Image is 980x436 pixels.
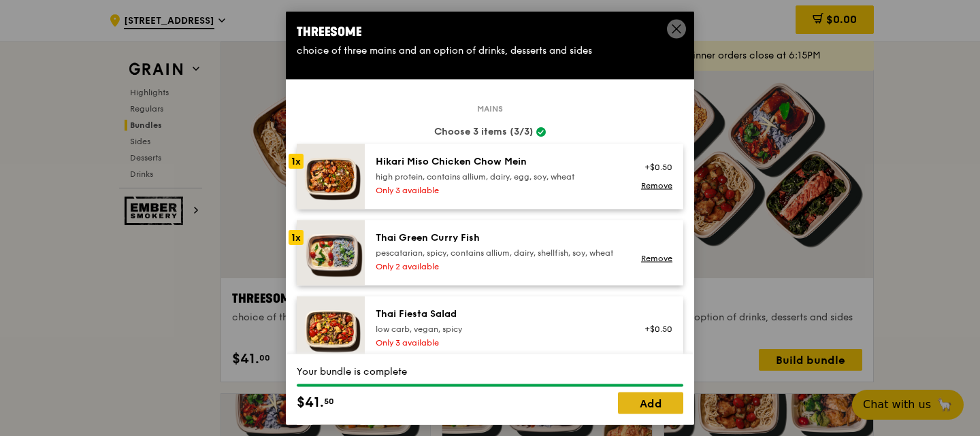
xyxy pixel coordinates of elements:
[297,296,365,361] img: daily_normal_Thai_Fiesta_Salad__Horizontal_.jpg
[297,220,365,285] img: daily_normal_HORZ-Thai-Green-Curry-Fish.jpg
[376,171,620,182] div: high protein, contains allium, dairy, egg, soy, wheat
[324,396,334,407] span: 50
[289,153,304,168] div: 1x
[376,154,620,168] div: Hikari Miso Chicken Chow Mein
[376,261,620,271] div: Only 2 available
[297,44,683,57] div: choice of three mains and an option of drinks, desserts and sides
[376,307,620,320] div: Thai Fiesta Salad
[641,253,672,263] a: Remove
[297,124,683,138] div: Choose 3 items (3/3)
[376,323,620,334] div: low carb, vegan, spicy
[297,22,683,41] div: Threesome
[641,180,672,190] a: Remove
[472,103,508,114] span: Mains
[636,323,672,334] div: +$0.50
[376,337,620,348] div: Only 3 available
[297,144,365,209] img: daily_normal_Hikari_Miso_Chicken_Chow_Mein__Horizontal_.jpg
[636,162,672,173] div: +$0.50
[376,247,620,258] div: pescatarian, spicy, contains allium, dairy, shellfish, soy, wheat
[297,392,324,413] span: $41.
[376,184,620,195] div: Only 3 available
[297,365,683,379] div: Your bundle is complete
[376,231,620,244] div: Thai Green Curry Fish
[618,392,683,414] a: Add
[289,229,304,244] div: 1x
